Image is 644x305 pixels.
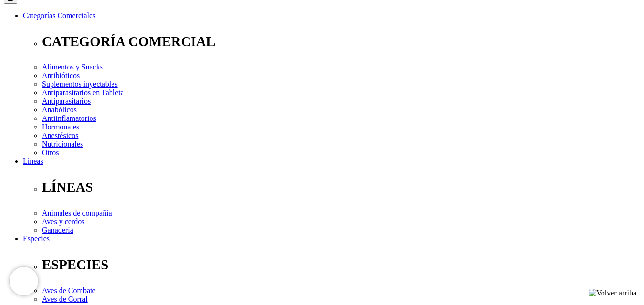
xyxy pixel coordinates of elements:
[42,123,79,131] a: Hormonales
[42,140,83,148] a: Nutricionales
[589,289,636,297] img: Volver arriba
[42,179,640,195] p: LÍNEAS
[42,106,77,114] a: Anabólicos
[42,148,59,157] a: Otros
[42,209,112,217] a: Animales de compañía
[42,114,96,122] a: Antiinflamatorios
[23,235,50,243] a: Especies
[42,295,88,303] a: Aves de Corral
[42,226,73,234] a: Ganadería
[42,257,640,273] p: ESPECIES
[23,157,43,165] a: Líneas
[42,286,96,295] a: Aves de Combate
[42,34,640,49] p: CATEGORÍA COMERCIAL
[42,80,118,88] a: Suplementos inyectables
[10,267,38,295] iframe: Brevo live chat
[42,71,80,79] a: Antibióticos
[42,217,84,226] a: Aves y cerdos
[42,97,91,105] a: Antiparasitarios
[23,11,95,20] a: Categorías Comerciales
[42,89,124,97] a: Antiparasitarios en Tableta
[42,63,103,71] a: Alimentos y Snacks
[42,131,78,139] a: Anestésicos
